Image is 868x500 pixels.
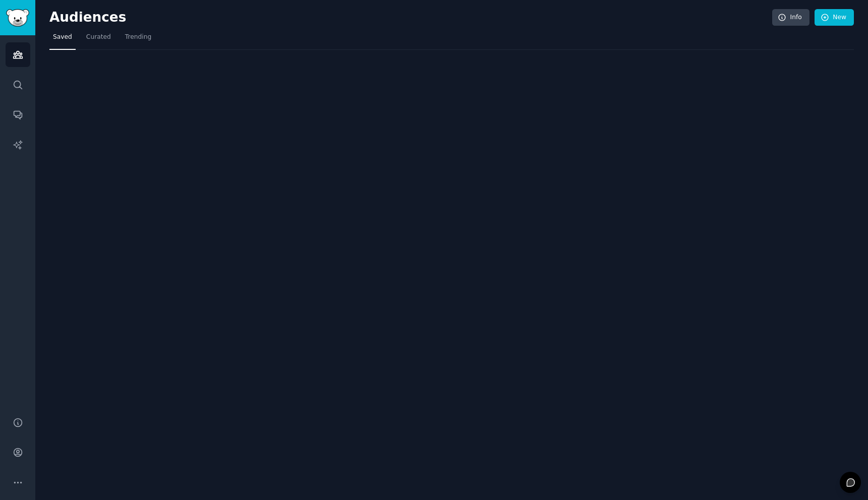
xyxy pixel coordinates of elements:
a: Info [772,9,809,26]
a: Trending [122,29,155,50]
a: New [815,9,854,26]
img: GummySearch logo [6,9,29,27]
a: Saved [49,29,76,50]
span: Trending [125,33,151,42]
span: Curated [86,33,111,42]
h2: Audiences [49,10,772,26]
span: Saved [53,33,72,42]
a: Curated [83,29,114,50]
